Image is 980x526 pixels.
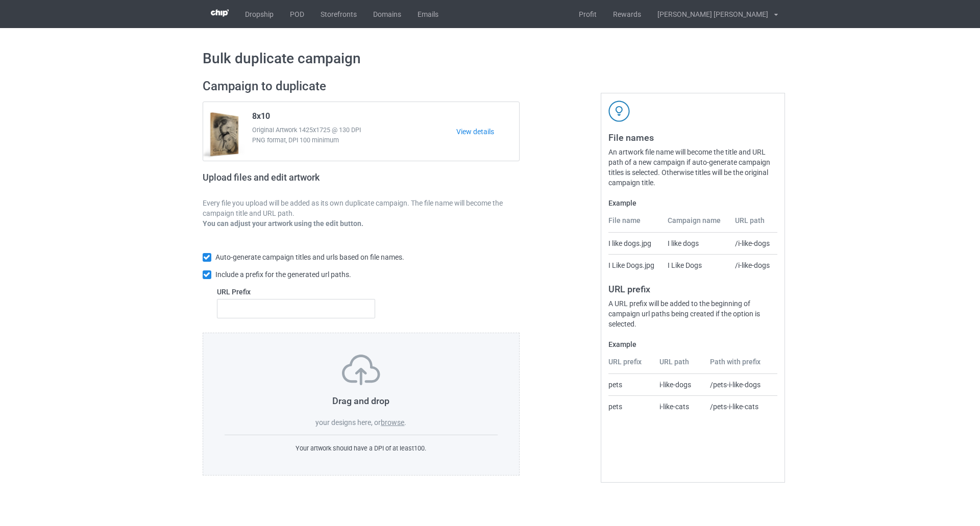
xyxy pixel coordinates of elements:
[654,374,704,395] td: i-like-dogs
[729,233,777,254] td: /i-like-dogs
[608,233,662,254] td: I like dogs.jpg
[608,339,777,349] label: Example
[252,111,270,125] span: 8x10
[203,198,520,218] p: Every file you upload will be added as its own duplicate campaign. The file name will become the ...
[608,101,630,122] img: svg+xml;base64,PD94bWwgdmVyc2lvbj0iMS4wIiBlbmNvZGluZz0iVVRGLTgiPz4KPHN2ZyB3aWR0aD0iNDJweCIgaGVpZ2...
[729,254,777,276] td: /i-like-dogs
[662,215,729,233] th: Campaign name
[649,2,768,27] div: [PERSON_NAME] [PERSON_NAME]
[404,418,406,427] span: .
[203,172,393,191] h2: Upload files and edit artwork
[608,132,777,143] h3: File names
[215,270,351,279] span: Include a prefix for the generated url paths.
[608,395,654,417] td: pets
[654,357,704,374] th: URL path
[456,127,519,137] a: View details
[215,253,404,261] span: Auto-generate campaign titles and urls based on file names.
[704,395,777,417] td: /pets-i-like-cats
[608,198,777,208] label: Example
[608,215,662,233] th: File name
[217,287,376,297] label: URL Prefix
[608,147,777,188] div: An artwork file name will become the title and URL path of a new campaign if auto-generate campai...
[704,357,777,374] th: Path with prefix
[662,233,729,254] td: I like dogs
[225,395,498,407] h3: Drag and drop
[211,9,229,17] img: 3d383065fc803cdd16c62507c020ddf8.png
[203,219,363,228] b: You can adjust your artwork using the edit button.
[608,283,777,295] h3: URL prefix
[704,374,777,395] td: /pets-i-like-dogs
[315,418,381,427] span: your designs here, or
[608,254,662,276] td: I Like Dogs.jpg
[608,357,654,374] th: URL prefix
[654,395,704,417] td: i-like-cats
[342,355,380,385] img: svg+xml;base64,PD94bWwgdmVyc2lvbj0iMS4wIiBlbmNvZGluZz0iVVRGLTgiPz4KPHN2ZyB3aWR0aD0iNzVweCIgaGVpZ2...
[203,49,778,68] h1: Bulk duplicate campaign
[608,374,654,395] td: pets
[252,125,457,135] span: Original Artwork 1425x1725 @ 130 DPI
[296,444,426,452] span: Your artwork should have a DPI of at least 100 .
[662,254,729,276] td: I Like Dogs
[381,418,404,427] label: browse
[203,79,520,94] h2: Campaign to duplicate
[608,298,777,329] div: A URL prefix will be added to the beginning of campaign url paths being created if the option is ...
[729,215,777,233] th: URL path
[252,135,457,145] span: PNG format, DPI 100 minimum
